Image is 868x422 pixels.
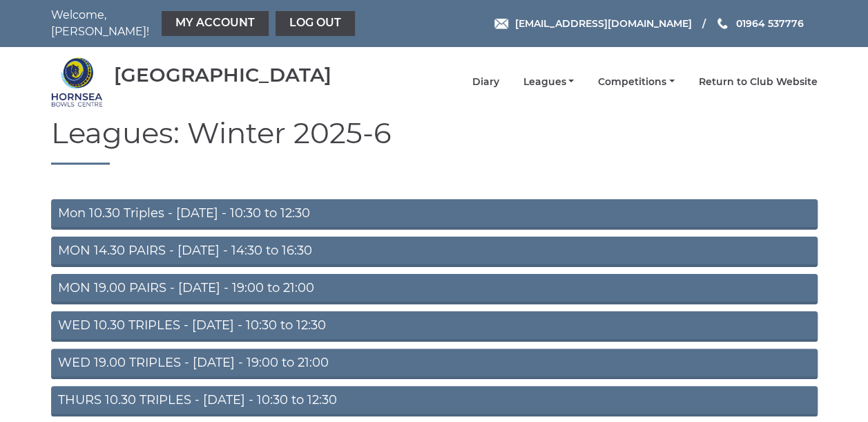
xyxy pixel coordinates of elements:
nav: Welcome, [PERSON_NAME]! [51,7,358,40]
a: Phone us 01964 537776 [715,16,803,31]
span: [EMAIL_ADDRESS][DOMAIN_NAME] [514,17,691,30]
a: Leagues [523,75,574,89]
a: WED 10.30 TRIPLES - [DATE] - 10:30 to 12:30 [51,311,818,342]
a: Email [EMAIL_ADDRESS][DOMAIN_NAME] [494,16,691,31]
div: [GEOGRAPHIC_DATA] [114,64,331,86]
a: MON 14.30 PAIRS - [DATE] - 14:30 to 16:30 [51,237,818,267]
a: Log out [276,11,355,36]
img: Hornsea Bowls Centre [51,56,103,108]
a: Return to Club Website [699,75,818,89]
a: My Account [162,11,269,36]
a: MON 19.00 PAIRS - [DATE] - 19:00 to 21:00 [51,274,818,304]
a: Mon 10.30 Triples - [DATE] - 10:30 to 12:30 [51,199,818,230]
h1: Leagues: Winter 2025-6 [51,117,818,165]
a: WED 19.00 TRIPLES - [DATE] - 19:00 to 21:00 [51,349,818,379]
img: Phone us [717,18,727,29]
img: Email [494,19,508,29]
a: Competitions [598,75,675,89]
a: Diary [472,75,499,89]
a: THURS 10.30 TRIPLES - [DATE] - 10:30 to 12:30 [51,386,818,416]
span: 01964 537776 [735,17,803,30]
